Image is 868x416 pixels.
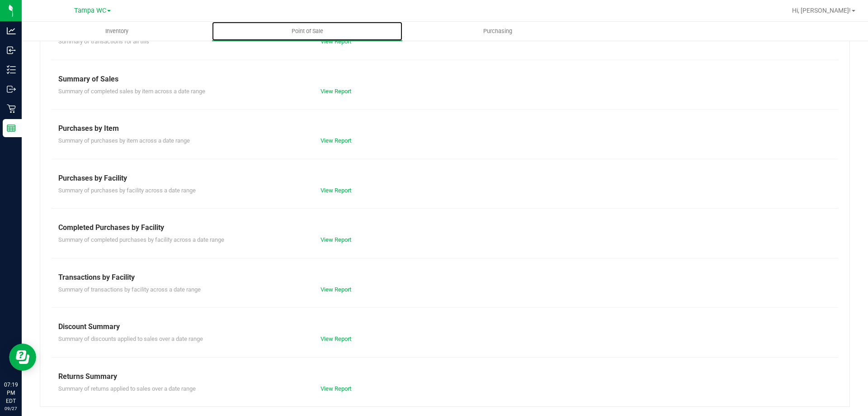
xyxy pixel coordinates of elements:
[58,38,149,45] span: Summary of transactions for all tills
[58,371,831,382] div: Returns Summary
[58,123,831,134] div: Purchases by Item
[93,27,141,35] span: Inventory
[7,85,16,94] inline-svg: Outbound
[58,222,831,233] div: Completed Purchases by Facility
[58,272,831,283] div: Transactions by Facility
[7,46,16,55] inline-svg: Inbound
[321,385,351,392] a: View Report
[22,22,212,41] a: Inventory
[7,124,16,133] inline-svg: Reports
[321,187,351,194] a: View Report
[321,38,351,45] a: View Report
[279,27,335,35] span: Point of Sale
[58,88,205,95] span: Summary of completed sales by item across a date range
[58,74,831,85] div: Summary of Sales
[4,381,18,405] p: 07:19 PM EDT
[7,26,16,35] inline-svg: Analytics
[321,286,351,293] a: View Report
[58,321,831,332] div: Discount Summary
[7,104,16,113] inline-svg: Retail
[321,335,351,342] a: View Report
[58,173,831,184] div: Purchases by Facility
[58,137,190,144] span: Summary of purchases by item across a date range
[58,187,196,194] span: Summary of purchases by facility across a date range
[402,22,593,41] a: Purchasing
[4,405,18,412] p: 09/27
[7,65,16,74] inline-svg: Inventory
[321,236,351,243] a: View Report
[58,236,224,243] span: Summary of completed purchases by facility across a date range
[58,335,203,342] span: Summary of discounts applied to sales over a date range
[471,27,524,35] span: Purchasing
[58,286,201,293] span: Summary of transactions by facility across a date range
[58,385,196,392] span: Summary of returns applied to sales over a date range
[792,7,851,14] span: Hi, [PERSON_NAME]!
[212,22,402,41] a: Point of Sale
[321,137,351,144] a: View Report
[9,344,36,371] iframe: Resource center
[74,7,106,14] span: Tampa WC
[321,88,351,95] a: View Report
